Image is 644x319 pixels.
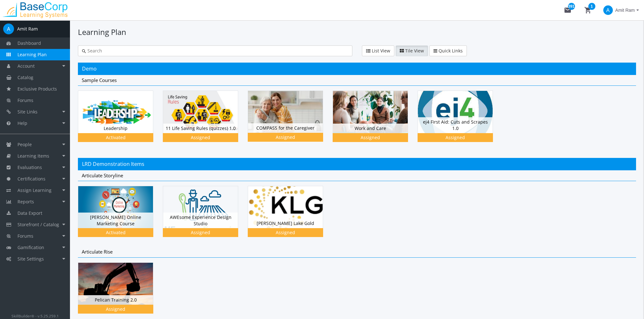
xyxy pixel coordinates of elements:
span: Learning Plan [17,51,47,58]
span: Site Links [17,109,38,115]
span: Forums [17,233,33,239]
div: Assigned [79,306,152,312]
span: Assign Learning [17,187,52,193]
span: Certifications [17,176,45,182]
span: Help [17,120,27,126]
span: Articulate Rise [82,248,113,255]
div: Leadership [78,124,153,133]
span: Forums [17,97,33,103]
div: Assigned [334,134,407,141]
span: Articulate Storyline [82,172,123,179]
span: LRD Demonstration Items [82,160,144,167]
span: Quick Links [439,48,463,54]
div: [PERSON_NAME] Lake Gold [248,219,323,228]
span: Storefront / Catalog [17,221,59,227]
div: AWEsome Experience Design Studio [163,186,248,247]
input: Search [86,48,348,54]
div: Amit Ram [17,26,38,32]
div: 11 Life Saving Rules (quizzes) 1.0 [163,124,238,133]
div: Assigned [249,134,322,140]
span: Tile View [405,48,424,54]
mat-icon: mail [564,6,571,14]
span: Dashboard [17,40,41,46]
div: Assigned [249,229,322,236]
div: Activated [79,134,152,141]
div: Assigned [164,229,237,236]
div: Leadership [78,91,163,151]
div: Pelican Training 2.0 [78,295,153,305]
span: Exclusive Products [17,86,57,92]
div: Work and Care [333,91,418,151]
div: ej4 First Aid: Cuts and Scrapes 1.0 [418,117,493,133]
div: COMPASS for the Caregiver [248,123,323,133]
div: [PERSON_NAME] Online Marketing Course [78,213,153,228]
span: Demo [82,65,97,72]
span: List View [372,48,390,54]
span: Learning Items [17,153,49,159]
span: Evaluations [17,164,42,170]
span: Reports [17,199,34,205]
div: Work and Care [333,124,408,133]
div: Assigned [419,134,492,141]
div: COMPASS for the Caregiver [248,91,333,151]
span: Catalog [17,74,33,80]
small: SkillBuilder® - v.5.25.259.1 [11,313,59,318]
span: Data Export [17,210,42,216]
span: People [17,141,32,147]
span: Account [17,63,35,69]
span: Gamification [17,244,44,250]
h1: Learning Plan [78,27,636,37]
div: [PERSON_NAME] Online Marketing Course [78,186,163,247]
div: Activated [79,229,152,236]
span: A [603,5,613,15]
div: ej4 First Aid: Cuts and Scrapes 1.0 [418,91,502,151]
span: Sample Courses [82,77,117,83]
div: Assigned [164,134,237,141]
div: 11 Life Saving Rules (quizzes) 1.0 [163,91,248,151]
span: A [3,24,14,34]
span: Amit Ram [615,4,635,16]
div: AWEsome Experience Design Studio [163,213,238,228]
div: [PERSON_NAME] Lake Gold [248,186,333,247]
mat-icon: shopping_cart [584,6,592,14]
span: Site Settings [17,256,44,262]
